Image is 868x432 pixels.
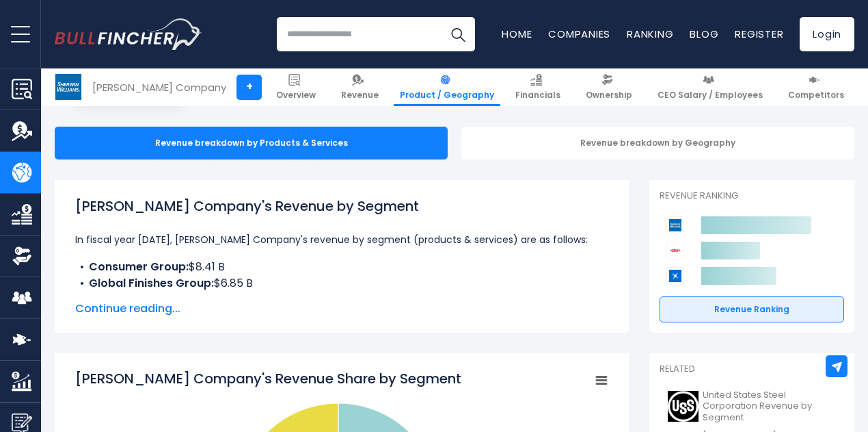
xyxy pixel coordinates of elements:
a: Financials [509,68,567,106]
div: Revenue breakdown by Geography [461,127,854,160]
span: Financials [515,90,560,101]
b: Global Finishes Group: [89,275,214,291]
span: Overview [276,90,316,101]
b: Consumer Group: [89,259,189,275]
a: CEO Salary / Employees [651,68,769,106]
a: Home [502,27,532,41]
a: + [236,75,262,100]
li: $8.41 B [75,259,608,275]
p: In fiscal year [DATE], [PERSON_NAME] Company's revenue by segment (products & services) are as fo... [75,231,608,248]
span: CEO Salary / Employees [657,90,763,101]
span: United States Steel Corporation Revenue by Segment [703,390,836,424]
p: Revenue Ranking [660,190,844,202]
button: Search [441,17,475,51]
img: Ecolab competitors logo [666,267,684,285]
a: Overview [270,68,322,106]
tspan: [PERSON_NAME] Company's Revenue Share by Segment [75,369,461,388]
img: Bullfincher logo [55,18,202,50]
span: Continue reading... [75,301,608,317]
a: Competitors [782,68,850,106]
a: Blog [690,27,718,41]
img: X logo [668,391,699,422]
span: Revenue [341,90,379,101]
a: United States Steel Corporation Revenue by Segment [660,386,844,428]
a: Ownership [580,68,638,106]
h1: [PERSON_NAME] Company's Revenue by Segment [75,196,608,216]
a: Revenue Ranking [660,296,844,322]
span: Product / Geography [400,90,494,101]
a: Register [735,27,783,41]
a: Product / Geography [394,68,500,106]
img: DuPont de Nemours competitors logo [666,242,684,259]
a: Login [800,17,854,51]
a: Revenue [335,68,385,106]
span: Competitors [788,90,844,101]
div: [PERSON_NAME] Company [92,79,226,95]
li: $6.85 B [75,275,608,292]
div: Revenue breakdown by Products & Services [55,127,448,160]
img: Sherwin-Williams Company competitors logo [666,216,684,234]
img: SHW logo [55,74,81,100]
p: Related [660,364,844,375]
a: Companies [548,27,610,41]
a: Go to homepage [55,18,202,50]
span: Ownership [586,90,632,101]
img: Ownership [12,246,32,266]
a: Ranking [627,27,673,41]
